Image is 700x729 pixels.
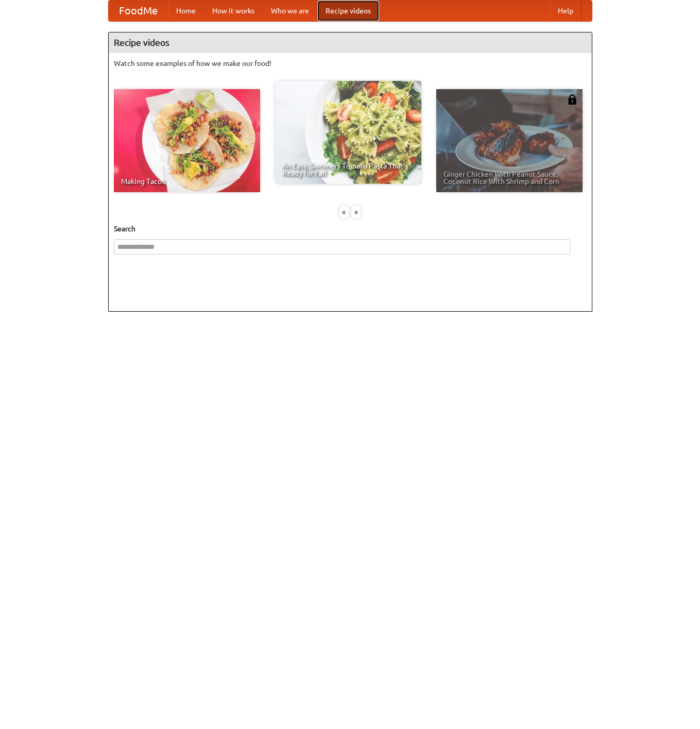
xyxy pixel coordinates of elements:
div: » [351,206,361,218]
a: Help [550,1,582,21]
a: How it works [204,1,263,21]
h5: Search [114,224,587,234]
a: Home [168,1,204,21]
p: Watch some examples of how we make our food! [114,58,587,69]
a: FoodMe [109,1,168,21]
a: Making Tacos [114,89,260,192]
img: 483408.png [567,94,577,105]
a: Who we are [263,1,317,21]
a: An Easy, Summery Tomato Pasta That's Ready for Fall [275,81,421,184]
h4: Recipe videos [109,32,592,53]
span: An Easy, Summery Tomato Pasta That's Ready for Fall [282,162,414,177]
div: « [339,206,349,218]
span: Making Tacos [121,178,253,185]
a: Recipe videos [317,1,379,21]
